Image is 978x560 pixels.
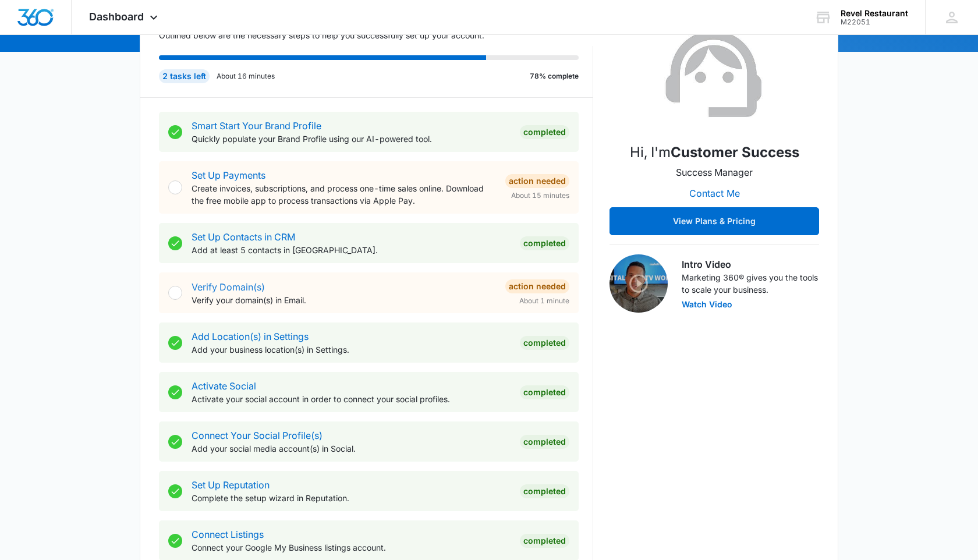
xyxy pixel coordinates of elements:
div: Completed [520,336,569,350]
div: account name [841,9,908,18]
p: Create invoices, subscriptions, and process one-time sales online. Download the free mobile app t... [192,182,496,207]
a: Smart Start Your Brand Profile [192,120,321,132]
strong: Customer Success [671,144,799,161]
div: Action Needed [505,279,569,293]
h3: Intro Video [682,257,819,271]
a: Set Up Reputation [192,479,270,491]
p: Hi, I'm [630,142,799,163]
p: Complete the setup wizard in Reputation. [192,492,511,504]
div: Completed [520,534,569,548]
div: Completed [520,435,569,449]
p: Marketing 360® gives you the tools to scale your business. [682,271,819,296]
div: Completed [520,125,569,139]
span: About 1 minute [519,296,569,306]
button: Watch Video [682,300,732,309]
img: Intro Video [610,254,668,313]
p: Outlined below are the necessary steps to help you successfully set up your account. [159,29,593,41]
a: Add Location(s) in Settings [192,331,309,342]
a: Connect Listings [192,529,264,540]
div: account id [841,18,908,26]
img: Customer Success [656,16,773,133]
div: Completed [520,385,569,399]
a: Activate Social [192,380,256,392]
p: Verify your domain(s) in Email. [192,294,496,306]
button: Contact Me [678,179,752,207]
a: Set Up Contacts in CRM [192,231,295,243]
p: Quickly populate your Brand Profile using our AI-powered tool. [192,133,511,145]
p: 78% complete [530,71,579,81]
p: Add your business location(s) in Settings. [192,343,511,356]
p: About 16 minutes [217,71,275,81]
p: Success Manager [676,165,753,179]
p: Add your social media account(s) in Social. [192,442,511,455]
div: 2 tasks left [159,69,210,83]
span: Dashboard [89,10,144,23]
a: Set Up Payments [192,169,265,181]
p: Connect your Google My Business listings account. [192,541,511,554]
button: View Plans & Pricing [610,207,819,235]
div: Action Needed [505,174,569,188]
a: Verify Domain(s) [192,281,265,293]
a: Connect Your Social Profile(s) [192,430,323,441]
div: Completed [520,236,569,250]
p: Add at least 5 contacts in [GEOGRAPHIC_DATA]. [192,244,511,256]
span: About 15 minutes [511,190,569,201]
p: Activate your social account in order to connect your social profiles. [192,393,511,405]
div: Completed [520,484,569,498]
